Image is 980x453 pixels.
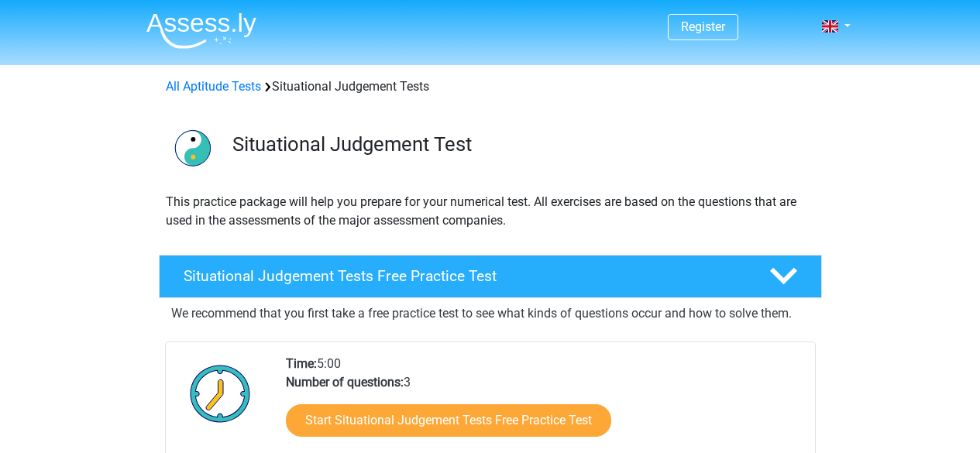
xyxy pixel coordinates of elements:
[286,375,404,390] b: Number of questions:
[166,79,261,94] a: All Aptitude Tests
[286,356,317,371] b: Time:
[160,77,821,96] div: Situational Judgement Tests
[171,304,810,323] p: We recommend that you first take a free practice test to see what kinds of questions occur and ho...
[146,12,256,49] img: Assessly
[286,404,611,437] a: Start Situational Judgement Tests Free Practice Test
[184,267,744,285] h4: Situational Judgement Tests Free Practice Test
[153,255,828,298] a: Situational Judgement Tests Free Practice Test
[160,115,225,180] img: situational judgement tests
[232,132,810,156] h3: Situational Judgement Test
[181,355,260,432] img: Clock
[681,19,725,34] a: Register
[166,193,815,230] p: This practice package will help you prepare for your numerical test. All exercises are based on t...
